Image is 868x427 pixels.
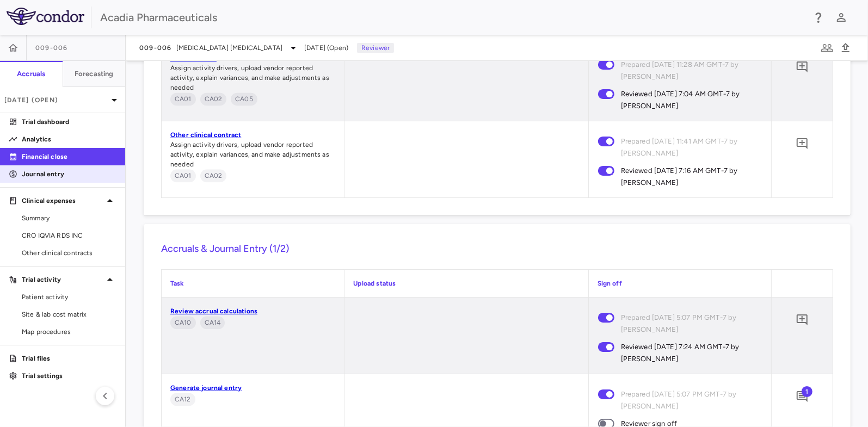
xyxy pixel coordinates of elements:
span: Assign activity drivers, upload vendor reported activity, explain variances, and make adjustments... [170,141,329,168]
span: 1 [802,386,812,397]
span: [DATE] (Open) [304,43,348,53]
span: As new or amended R&D (clinical trial and other R&D) contracts are executed, the Accounting Manag... [170,169,196,182]
span: 009-006 [139,44,172,52]
span: CA10 [170,318,196,327]
span: Reviewed [DATE] 7:04 AM GMT-7 by [PERSON_NAME] [621,88,754,112]
div: Acadia Pharmaceuticals [100,9,805,26]
span: Reviewed [DATE] 7:24 AM GMT-7 by [PERSON_NAME] [621,341,754,365]
span: CA01 [170,171,196,181]
svg: Add comment [796,313,809,326]
span: CA02 [200,171,227,181]
span: CRO IQVIA RDS INC [22,231,116,240]
button: Add comment [793,387,811,406]
h6: Accruals [17,69,45,79]
a: Review accrual calculations [170,307,257,315]
p: Financial close [22,152,116,162]
h6: Accruals & Journal Entry (1/2) [161,242,833,256]
span: Prepared [DATE] 11:41 AM GMT-7 by [PERSON_NAME] [621,135,754,159]
span: Monthly, the Accounting Manager, or designee, updates the Clinical Trial Workbooks based on infor... [200,169,227,182]
a: Generate journal entry [170,384,242,392]
span: CA05 [231,94,257,104]
span: Prepared [DATE] 5:07 PM GMT-7 by [PERSON_NAME] [621,312,754,336]
a: Other clinical contract [170,131,241,139]
p: Upload status [353,279,579,288]
p: Sign off [598,279,762,288]
svg: Add comment [796,390,809,403]
p: Trial activity [22,275,103,284]
p: Trial dashboard [22,117,116,127]
span: On a quarterly basis, a meeting is held between ClinOps, FP&A and Accounting, to ensure informati... [200,316,225,329]
p: Analytics [22,134,116,144]
span: Journal entries are prepared by the Accounting Manager for Clinical Trial Accruals, and reviewed ... [170,393,195,406]
span: Reviewed [DATE] 7:16 AM GMT-7 by [PERSON_NAME] [621,165,754,189]
span: Patient activity [22,292,116,302]
button: Add comment [793,311,811,329]
span: As new or amended R&D (clinical trial and other R&D) contracts are executed, the Accounting Manag... [170,92,196,106]
p: Task [170,279,335,288]
span: Map procedures [22,327,116,337]
span: Monthly, the Accounting Manager, or designee, updates the Clinical Trial Workbooks based on infor... [200,92,227,106]
span: Summary [22,213,116,223]
span: Monthly, the Purchase Order reports and Invoice Registers are ran from Coupa to facilitate the Cl... [170,316,196,329]
button: Add comment [793,58,811,76]
p: Trial files [22,354,116,363]
span: Site & lab cost matrix [22,310,116,319]
span: Prepared [DATE] 11:28 AM GMT-7 by [PERSON_NAME] [621,59,754,83]
span: CA12 [170,394,195,404]
p: Trial settings [22,371,116,381]
span: Quarterly, the Company reconciles our CRO Direct Labor expenses to the CRO’s estimate. As materia... [231,92,257,106]
h6: Forecasting [75,69,114,79]
p: [DATE] (Open) [4,95,108,105]
svg: Add comment [796,137,809,150]
span: Prepared [DATE] 5:07 PM GMT-7 by [PERSON_NAME] [621,388,754,412]
span: CA01 [170,94,196,104]
span: Assign activity drivers, upload vendor reported activity, explain variances, and make adjustments... [170,64,329,91]
button: Add comment [793,134,811,153]
span: CA02 [200,94,227,104]
span: [MEDICAL_DATA] [MEDICAL_DATA] [176,43,282,53]
span: 009-006 [35,44,68,52]
img: logo-full-SnFGN8VE.png [7,8,84,25]
p: Clinical expenses [22,196,103,206]
p: Journal entry [22,169,116,179]
p: Reviewer [357,43,394,53]
span: CA14 [200,318,225,327]
span: Other clinical contracts [22,248,116,258]
svg: Add comment [796,60,809,73]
